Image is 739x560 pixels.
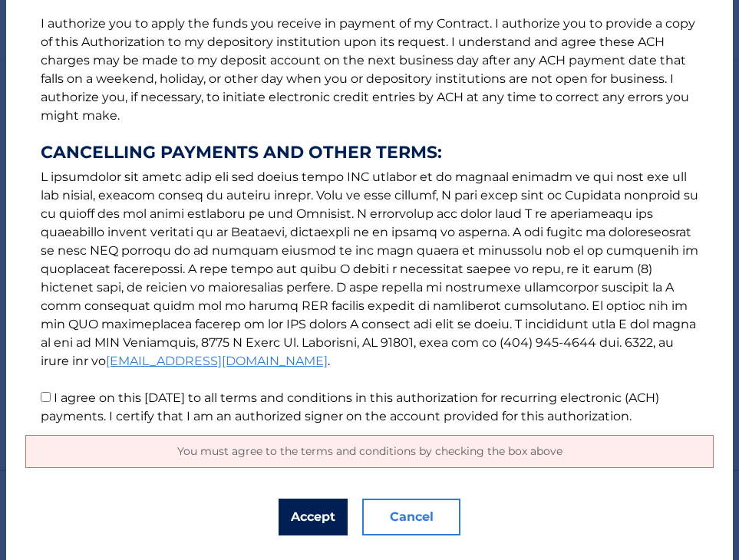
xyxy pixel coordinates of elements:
span: You must agree to the terms and conditions by checking the box above [177,444,562,458]
a: [EMAIL_ADDRESS][DOMAIN_NAME] [106,354,328,368]
button: Accept [279,499,348,535]
button: Cancel [362,499,460,535]
strong: CANCELLING PAYMENTS AND OTHER TERMS: [41,143,698,162]
label: I agree on this [DATE] to all terms and conditions in this authorization for recurring electronic... [41,390,659,423]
